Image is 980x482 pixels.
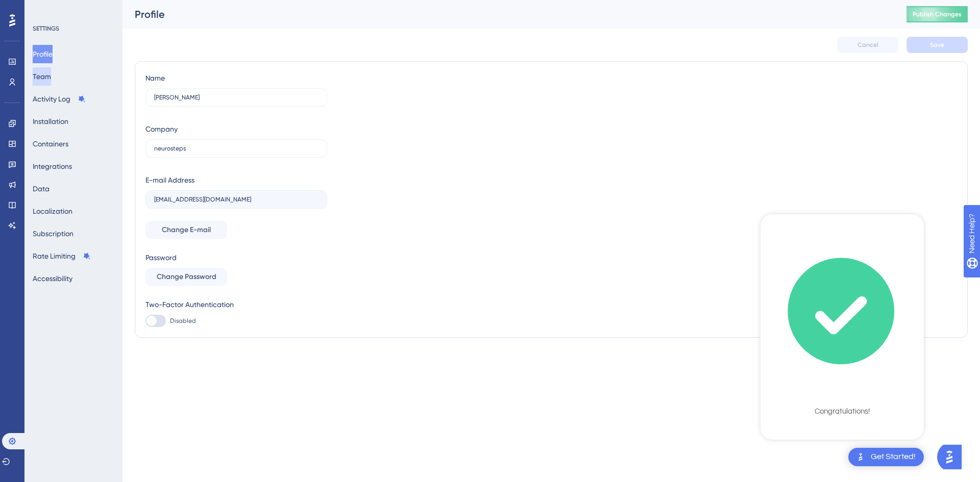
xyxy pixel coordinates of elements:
div: SETTINGS [33,24,115,33]
button: Profile [33,45,53,63]
button: Containers [33,135,68,153]
span: Change E-mail [162,224,211,236]
button: Data [33,180,50,198]
div: Get Started! [871,451,916,463]
div: E-mail Address [145,174,194,186]
input: E-mail Address [154,196,318,203]
div: Checklist Completed [786,388,899,402]
div: Company [145,123,178,135]
button: Team [33,67,51,86]
button: Change E-mail [145,221,227,239]
span: Cancel [857,41,878,49]
input: Name Surname [154,94,318,101]
div: Checklist Container [761,214,924,440]
img: launcher-image-alternative-text [854,451,867,463]
div: checklist loading [761,214,924,437]
div: Profile [135,7,881,21]
button: Rate Limiting [33,247,91,265]
button: Accessibility [33,269,72,288]
button: Activity Log [33,90,86,108]
button: Save [906,37,968,53]
div: Congratulations! [815,407,870,417]
button: Cancel [837,37,898,53]
button: Installation [33,112,68,131]
div: Two-Factor Authentication [145,298,327,311]
div: Name [145,72,165,84]
button: Change Password [145,268,227,286]
span: Publish Changes [913,10,962,18]
button: Localization [33,202,72,220]
input: Company Name [154,145,318,152]
div: Password [145,251,327,264]
div: Open Get Started! checklist [848,448,924,466]
span: Disabled [170,317,196,325]
span: Need Help? [24,3,64,15]
span: Save [930,41,944,49]
iframe: UserGuiding AI Assistant Launcher [937,442,968,472]
span: Change Password [157,271,216,283]
button: Integrations [33,157,72,175]
button: Publish Changes [906,6,968,22]
button: Subscription [33,224,73,243]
